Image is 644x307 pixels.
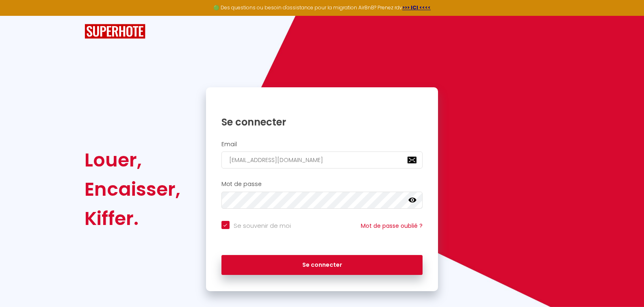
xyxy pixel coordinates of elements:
div: Encaisser, [85,175,180,204]
input: Ton Email [221,151,423,169]
h2: Email [221,141,423,148]
div: Kiffer. [85,204,180,233]
button: Se connecter [221,255,423,275]
h1: Se connecter [221,116,423,128]
div: Louer, [85,145,180,175]
a: Mot de passe oublié ? [361,222,423,230]
h2: Mot de passe [221,181,423,188]
img: SuperHote logo [85,24,145,39]
a: >>> ICI <<<< [402,4,431,11]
